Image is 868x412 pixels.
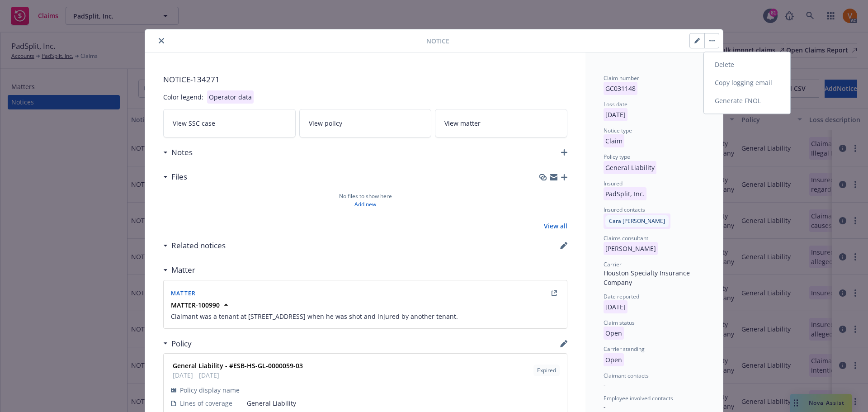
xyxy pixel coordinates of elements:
span: View policy [309,118,342,128]
h3: Policy [171,338,192,350]
a: external [549,288,560,298]
div: Houston Specialty Insurance Company [604,268,705,287]
a: View all [544,221,567,231]
p: [DATE] [604,300,627,313]
div: Notes [163,147,193,158]
span: Policy display name [180,385,240,395]
span: PadSplit, Inc. [604,189,646,198]
span: GC031148 [604,84,637,93]
span: [PERSON_NAME] [604,244,658,253]
span: [DATE] [604,303,627,311]
span: General Liability [247,398,560,408]
p: [DATE] [604,108,627,121]
span: Notice [426,36,449,46]
span: Matter [171,289,196,297]
p: Claim [604,134,624,147]
span: Lines of coverage [180,398,232,408]
p: Open [604,353,624,366]
h3: Related notices [171,240,226,251]
span: Cara [PERSON_NAME] [604,216,670,225]
strong: MATTER-100990 [171,301,220,309]
p: General Liability [604,161,656,174]
div: Related notices [163,240,226,251]
span: NOTICE- 134271 [163,74,567,85]
span: Insured [604,180,623,187]
span: - [604,380,606,388]
span: Claimant was a tenant at [STREET_ADDRESS] when he was shot and injured by another tenant. [171,312,560,321]
div: Operator data [207,90,254,104]
span: Policy type [604,153,630,161]
span: [DATE] - [DATE] [173,370,303,380]
span: Loss date [604,100,627,108]
span: Carrier standing [604,345,645,353]
span: Cara [PERSON_NAME] [609,217,665,225]
span: Expired [537,366,556,374]
p: Open [604,327,624,340]
span: Claim status [604,319,635,327]
span: Insured contacts [604,206,645,213]
strong: General Liability - #ESB-HS-GL-0000059-03 [173,361,303,370]
span: Claims consultant [604,234,648,242]
a: Add new [354,200,376,208]
span: - [247,385,560,395]
span: View SSC case [173,118,215,128]
div: Color legend: [163,92,203,102]
a: View matter [435,109,567,137]
span: Claim [604,137,624,145]
span: Date reported [604,293,639,300]
span: Claimant contacts [604,372,649,379]
button: close [156,35,167,46]
span: Open [604,355,624,364]
p: [PERSON_NAME] [604,242,658,255]
h3: Files [171,171,187,183]
h3: Notes [171,147,193,158]
span: Employee involved contacts [604,394,673,402]
span: [DATE] [604,110,627,119]
div: Policy [163,338,192,350]
span: General Liability [604,163,656,172]
p: PadSplit, Inc. [604,187,646,200]
span: View matter [444,118,481,128]
div: Matter [163,264,195,276]
p: GC031148 [604,82,637,95]
a: View SSC case [163,109,296,137]
span: Carrier [604,260,622,268]
h3: Matter [171,264,195,276]
span: No files to show here [339,192,392,200]
div: Files [163,171,187,183]
a: View policy [299,109,432,137]
span: - [604,403,606,411]
span: Open [604,329,624,337]
span: Claim number [604,74,639,82]
span: Notice type [604,127,632,134]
